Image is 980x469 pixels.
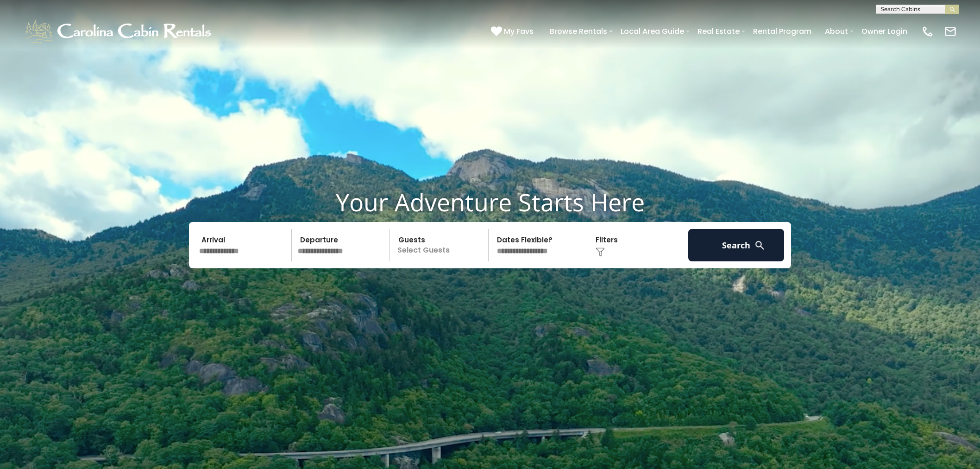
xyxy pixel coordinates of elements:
[596,247,605,257] img: filter--v1.png
[820,23,853,39] a: About
[23,18,215,45] img: White-1-1-2.png
[693,23,744,39] a: Real Estate
[921,25,934,38] img: phone-regular-white.png
[616,23,689,39] a: Local Area Guide
[748,23,816,39] a: Rental Program
[393,229,488,261] p: Select Guests
[944,25,957,38] img: mail-regular-white.png
[545,23,612,39] a: Browse Rentals
[857,23,912,39] a: Owner Login
[491,25,536,38] a: My Favs
[754,240,766,251] img: search-regular-white.png
[688,229,784,261] button: Search
[7,188,973,216] h1: Your Adventure Starts Here
[504,25,534,37] span: My Favs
